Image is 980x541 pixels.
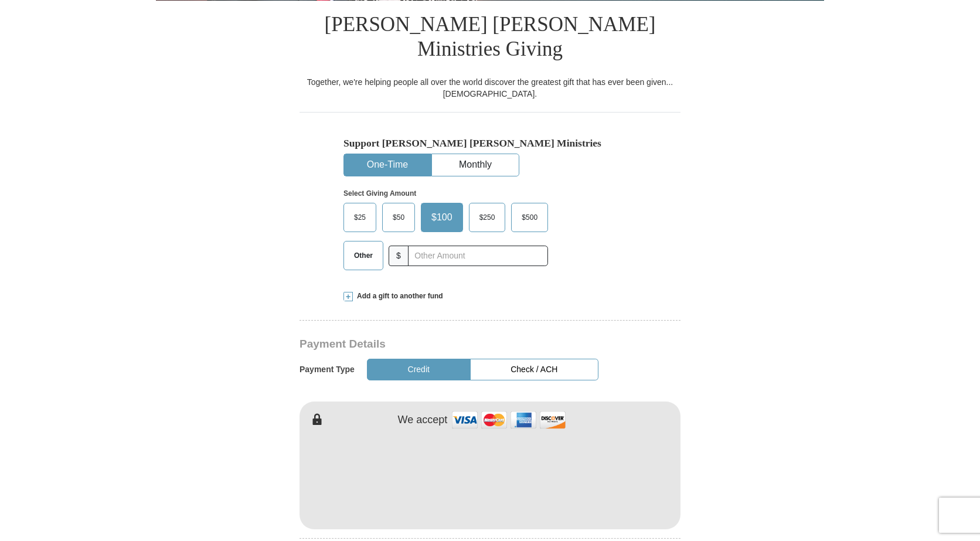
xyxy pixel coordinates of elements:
[516,209,543,226] span: $500
[348,209,372,226] span: $25
[470,359,598,380] button: Check / ACH
[387,209,410,226] span: $50
[300,76,680,100] div: Together, we're helping people all over the world discover the greatest gift that has ever been g...
[343,137,637,149] h5: Support [PERSON_NAME] [PERSON_NAME] Ministries
[426,209,458,226] span: $100
[408,246,548,266] input: Other Amount
[300,365,355,375] h5: Payment Type
[398,414,448,427] h4: We accept
[300,1,680,76] h1: [PERSON_NAME] [PERSON_NAME] Ministries Giving
[343,189,416,198] strong: Select Giving Amount
[389,246,409,266] span: $
[344,154,431,176] button: One-Time
[367,359,471,380] button: Credit
[432,154,519,176] button: Monthly
[450,407,567,433] img: credit cards accepted
[348,247,379,264] span: Other
[474,209,501,226] span: $250
[353,291,443,301] span: Add a gift to another fund
[300,338,598,351] h3: Payment Details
